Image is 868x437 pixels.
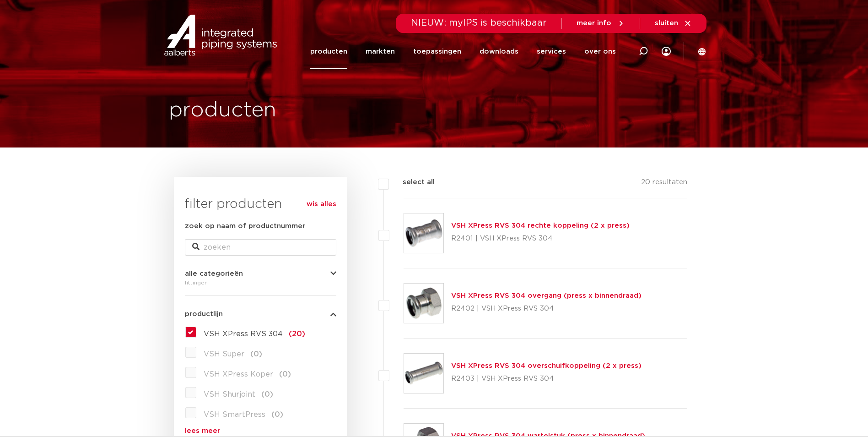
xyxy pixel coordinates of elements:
span: (0) [271,411,283,418]
span: VSH SmartPress [204,411,265,418]
span: (0) [261,391,273,398]
span: sluiten [655,20,678,27]
span: VSH Super [204,350,244,358]
a: VSH XPress RVS 304 overschuifkoppeling (2 x press) [451,362,642,369]
h1: producten [169,96,276,125]
span: (0) [279,371,291,378]
p: R2403 | VSH XPress RVS 304 [451,371,642,386]
span: (20) [289,330,305,338]
span: NIEUW: myIPS is beschikbaar [411,18,547,27]
span: productlijn [185,311,223,317]
label: zoek op naam of productnummer [185,221,305,232]
input: zoeken [185,239,336,256]
img: Thumbnail for VSH XPress RVS 304 overschuifkoppeling (2 x press) [404,354,443,393]
p: R2402 | VSH XPress RVS 304 [451,301,642,316]
label: select all [389,177,435,188]
a: lees meer [185,427,336,434]
h3: filter producten [185,195,336,213]
nav: Menu [310,34,616,69]
button: alle categorieën [185,270,336,277]
span: VSH XPress RVS 304 [204,330,283,338]
img: Thumbnail for VSH XPress RVS 304 overgang (press x binnendraad) [404,284,443,323]
span: meer info [577,20,611,27]
a: downloads [480,34,518,69]
p: 20 resultaten [641,177,687,191]
a: wis alles [307,199,336,210]
span: alle categorieën [185,270,243,277]
span: (0) [250,350,262,358]
img: Thumbnail for VSH XPress RVS 304 rechte koppeling (2 x press) [404,213,443,253]
a: markten [366,34,395,69]
a: meer info [577,19,625,27]
a: VSH XPress RVS 304 overgang (press x binnendraad) [451,292,642,299]
a: sluiten [655,19,692,27]
a: over ons [584,34,616,69]
a: services [537,34,566,69]
button: productlijn [185,311,336,317]
a: toepassingen [413,34,461,69]
p: R2401 | VSH XPress RVS 304 [451,231,630,246]
a: VSH XPress RVS 304 rechte koppeling (2 x press) [451,222,630,229]
div: fittingen [185,277,336,288]
span: VSH Shurjoint [204,391,255,398]
a: producten [310,34,347,69]
span: VSH XPress Koper [204,371,273,378]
